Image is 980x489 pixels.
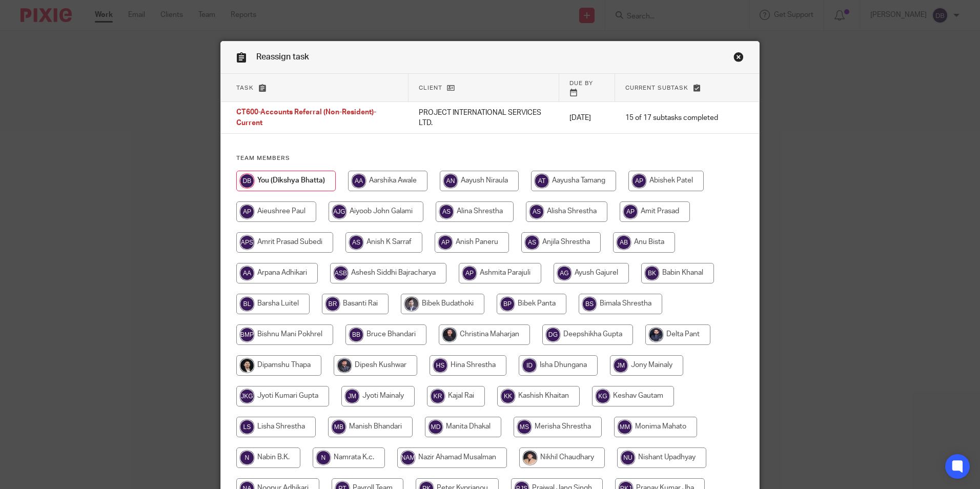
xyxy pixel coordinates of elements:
h4: Team members [236,154,744,162]
span: Due by [569,80,593,86]
span: CT600-Accounts Referral (Non-Resident)-Current [236,109,376,127]
span: Task [236,85,254,91]
p: [DATE] [569,113,605,123]
span: Current subtask [625,85,688,91]
span: Reassign task [256,53,309,61]
span: Client [419,85,442,91]
p: PROJECT INTERNATIONAL SERVICES LTD. [419,108,549,129]
td: 15 of 17 subtasks completed [615,102,728,134]
a: Close this dialog window [733,52,744,66]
